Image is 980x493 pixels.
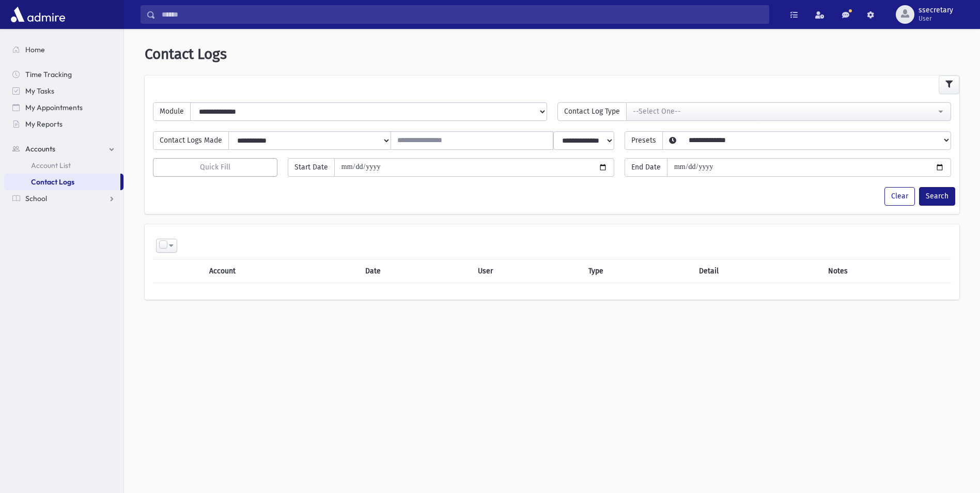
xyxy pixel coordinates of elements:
th: Type [582,259,693,283]
span: Start Date [288,158,335,177]
span: My Reports [25,119,63,129]
input: Search [155,5,769,24]
button: Search [919,187,955,206]
th: Detail [693,259,822,283]
span: School [25,194,47,203]
a: Home [4,41,123,58]
button: Clear [884,187,915,206]
a: My Tasks [4,83,123,99]
span: Time Tracking [25,70,72,79]
span: Quick Fill [200,163,230,172]
span: Contact Log Type [557,102,627,121]
span: Module [153,102,191,121]
a: My Appointments [4,99,123,116]
a: Contact Logs [4,174,120,190]
span: Contact Logs [145,45,227,63]
span: Home [25,45,45,54]
th: Notes [822,259,951,283]
img: AdmirePro [8,4,68,25]
th: Date [359,259,472,283]
a: Accounts [4,141,123,157]
a: Time Tracking [4,66,123,83]
span: Contact Logs [31,177,74,187]
span: My Appointments [25,103,83,112]
span: User [919,14,953,23]
span: Presets [625,131,663,150]
div: --Select One-- [633,106,937,117]
th: User [472,259,582,283]
span: Account List [31,161,71,170]
a: School [4,190,123,207]
span: Accounts [25,144,55,153]
span: End Date [625,158,667,177]
th: Account [203,259,360,283]
a: Account List [4,157,123,174]
span: ssecretary [919,6,953,14]
span: Contact Logs Made [153,131,229,150]
button: Quick Fill [153,158,277,177]
button: --Select One-- [626,102,952,121]
span: My Tasks [25,86,54,96]
a: My Reports [4,116,123,132]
